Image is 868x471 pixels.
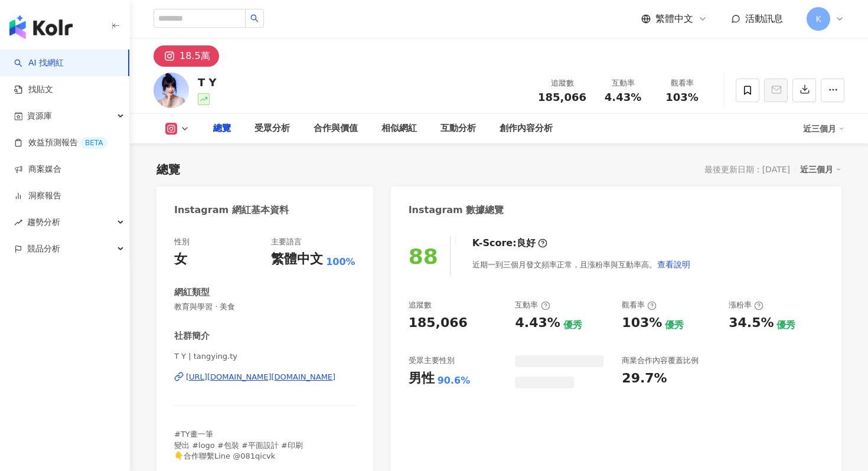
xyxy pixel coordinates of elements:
span: 競品分析 [27,235,60,262]
a: 效益預測報告BETA [14,137,107,149]
div: 相似網紅 [381,122,417,136]
div: 主要語言 [271,237,302,247]
span: 103% [665,91,699,103]
a: 找貼文 [14,84,53,96]
span: 活動訊息 [745,13,783,24]
div: 總覽 [156,161,180,178]
div: 觀看率 [660,77,704,89]
span: 查看說明 [657,260,690,269]
div: 29.7% [622,369,667,388]
div: 互動率 [601,77,645,89]
span: K [815,12,821,25]
div: 近三個月 [800,162,841,177]
div: 互動分析 [440,122,476,136]
span: 繁體中文 [655,12,693,25]
div: Instagram 網紅基本資料 [174,204,289,217]
div: 總覽 [213,122,231,136]
div: 網紅類型 [174,286,210,299]
div: 受眾分析 [254,122,290,136]
span: #TY畫一筆 變出 #logo #包裝 #平面設計 #印刷 👇合作聯繫Line @081qicvk [174,430,303,460]
div: 185,066 [409,314,468,332]
span: 資源庫 [27,103,52,129]
div: 商業合作內容覆蓋比例 [622,355,699,366]
span: 教育與學習 · 美食 [174,302,355,312]
div: 近三個月 [803,119,844,138]
div: 追蹤數 [409,300,432,310]
div: 優秀 [563,319,582,332]
div: 合作與價值 [314,122,358,136]
div: 18.5萬 [180,48,210,64]
div: 優秀 [776,319,795,332]
div: 最後更新日期：[DATE] [704,165,790,174]
div: 88 [409,244,438,269]
div: 男性 [409,369,435,388]
a: searchAI 找網紅 [14,57,64,69]
div: 4.43% [515,314,560,332]
div: 103% [622,314,662,332]
a: 洞察報告 [14,190,61,202]
span: rise [14,218,22,227]
span: 100% [326,256,355,269]
span: 185,066 [538,91,586,103]
div: 性別 [174,237,190,247]
div: 34.5% [729,314,774,332]
a: [URL][DOMAIN_NAME][DOMAIN_NAME] [174,372,355,382]
div: Instagram 數據總覽 [409,204,504,217]
div: 90.6% [438,374,471,387]
div: 良好 [517,237,536,250]
img: KOL Avatar [154,73,189,108]
span: search [250,14,259,22]
div: K-Score : [472,237,547,250]
div: T Y [198,75,217,90]
img: logo [9,15,73,39]
button: 18.5萬 [154,45,219,67]
div: 漲粉率 [729,300,763,310]
div: 觀看率 [622,300,657,310]
a: 商案媒合 [14,163,61,175]
div: 近期一到三個月發文頻率正常，且漲粉率與互動率高。 [472,253,691,276]
button: 查看說明 [657,253,691,276]
div: 繁體中文 [271,250,323,269]
div: [URL][DOMAIN_NAME][DOMAIN_NAME] [186,372,335,382]
div: 女 [174,250,187,269]
div: 優秀 [665,319,684,332]
div: 創作內容分析 [500,122,553,136]
span: 趨勢分析 [27,209,60,235]
div: 互動率 [515,300,550,310]
div: 社群簡介 [174,330,210,342]
span: T Y | tangying.ty [174,351,355,362]
div: 受眾主要性別 [409,355,455,366]
div: 追蹤數 [538,77,586,89]
span: 4.43% [605,91,641,103]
